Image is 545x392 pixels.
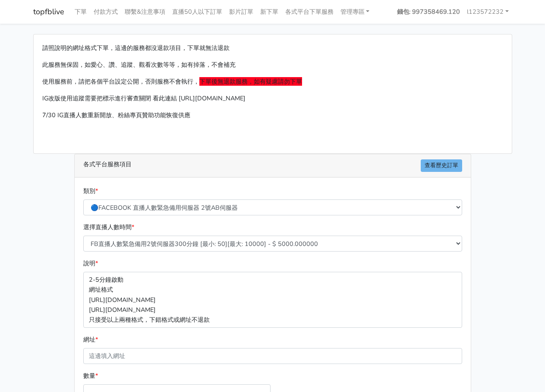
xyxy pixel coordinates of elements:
p: 7/30 IG直播人數重新開放、粉絲專頁贊助功能恢復供應 [42,110,503,120]
label: 網址 [83,335,98,345]
div: 各式平台服務項目 [75,154,471,177]
a: 聯繫&注意事項 [121,3,169,20]
a: l123572232 [463,3,512,20]
p: 使用服務前，請把各個平台設定公開，否則服務不會執行， [42,77,503,87]
label: 類別 [83,186,98,196]
p: 2-5分鐘啟動 網址格式 [URL][DOMAIN_NAME] [URL][DOMAIN_NAME] 只接受以上兩種格式，下錯格式或網址不退款 [83,272,462,327]
a: 管理專區 [337,3,373,20]
a: 新下單 [257,3,282,20]
a: 直播50人以下訂單 [169,3,226,20]
a: 各式平台下單服務 [282,3,337,20]
label: 數量 [83,371,98,381]
a: 付款方式 [90,3,121,20]
p: 此服務無保固，如愛心、讚、追蹤、觀看次數等等，如有掉落，不會補充 [42,60,503,70]
span: 下單後無退款服務，如有疑慮請勿下單 [199,77,302,86]
a: topfblive [33,3,64,20]
p: IG改版使用追蹤需要把標示進行審查關閉 看此連結 [URL][DOMAIN_NAME] [42,93,503,103]
a: 錢包: 997358469.120 [394,3,463,20]
a: 影片訂單 [226,3,257,20]
label: 選擇直播人數時間 [83,222,134,232]
strong: 錢包: 997358469.120 [397,7,460,16]
label: 說明 [83,258,98,268]
a: 下單 [71,3,90,20]
input: 這邊填入網址 [83,348,462,364]
a: 查看歷史訂單 [421,159,462,172]
p: 請照說明的網址格式下單，這邊的服務都沒退款項目，下單就無法退款 [42,43,503,53]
